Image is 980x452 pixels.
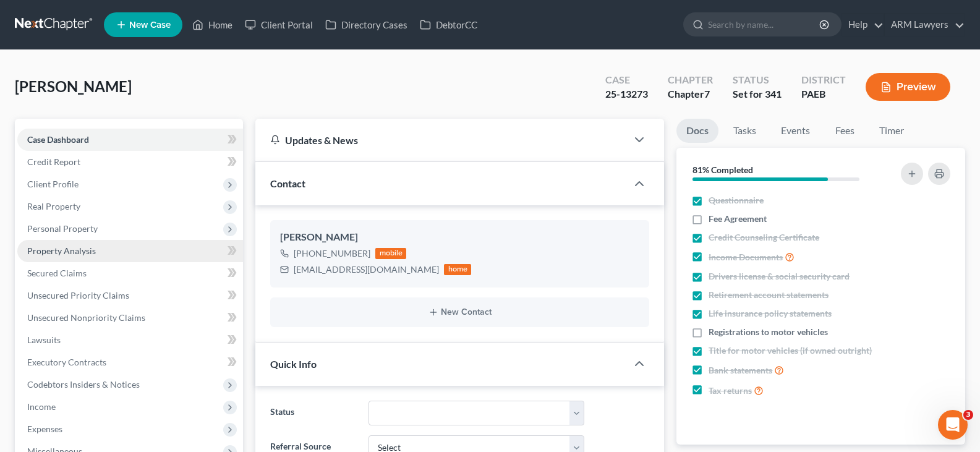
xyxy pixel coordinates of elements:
[27,223,98,234] span: Personal Property
[676,119,718,143] a: Docs
[27,312,145,323] span: Unsecured Nonpriority Claims
[869,119,914,143] a: Timer
[27,290,129,301] span: Unsecured Priority Claims
[692,164,753,175] strong: 81% Completed
[239,14,319,36] a: Client Portal
[444,264,471,275] div: home
[414,14,484,36] a: DebtorCC
[270,358,317,370] span: Quick Info
[668,87,713,101] div: Chapter
[17,307,243,329] a: Unsecured Nonpriority Claims
[27,268,87,278] span: Secured Claims
[709,213,767,225] span: Fee Agreement
[17,262,243,284] a: Secured Claims
[605,73,648,87] div: Case
[885,14,965,36] a: ARM Lawyers
[17,351,243,373] a: Executory Contracts
[708,13,821,36] input: Search by name...
[27,379,140,390] span: Codebtors Insiders & Notices
[27,424,62,434] span: Expenses
[294,247,370,260] div: [PHONE_NUMBER]
[825,119,864,143] a: Fees
[668,73,713,87] div: Chapter
[270,177,305,189] span: Contact
[375,248,406,259] div: mobile
[27,335,61,345] span: Lawsuits
[27,156,80,167] span: Credit Report
[709,307,832,320] span: Life insurance policy statements
[17,151,243,173] a: Credit Report
[270,134,612,147] div: Updates & News
[280,307,639,317] button: New Contact
[842,14,884,36] a: Help
[709,251,783,263] span: Income Documents
[605,87,648,101] div: 25-13273
[17,329,243,351] a: Lawsuits
[963,410,973,420] span: 3
[186,14,239,36] a: Home
[129,20,171,30] span: New Case
[27,179,79,189] span: Client Profile
[27,245,96,256] span: Property Analysis
[938,410,968,440] iframe: Intercom live chat
[15,77,132,95] span: [PERSON_NAME]
[27,134,89,145] span: Case Dashboard
[801,87,846,101] div: PAEB
[709,289,829,301] span: Retirement account statements
[709,270,850,283] span: Drivers license & social security card
[17,284,243,307] a: Unsecured Priority Claims
[709,194,764,207] span: Questionnaire
[264,401,362,425] label: Status
[27,401,56,412] span: Income
[733,87,782,101] div: Set for 341
[771,119,820,143] a: Events
[709,326,828,338] span: Registrations to motor vehicles
[27,357,106,367] span: Executory Contracts
[709,344,872,357] span: Title for motor vehicles (if owned outright)
[709,385,752,397] span: Tax returns
[280,230,639,245] div: [PERSON_NAME]
[709,231,819,244] span: Credit Counseling Certificate
[17,240,243,262] a: Property Analysis
[17,129,243,151] a: Case Dashboard
[866,73,950,101] button: Preview
[723,119,766,143] a: Tasks
[704,88,710,100] span: 7
[733,73,782,87] div: Status
[709,364,772,377] span: Bank statements
[801,73,846,87] div: District
[294,263,439,276] div: [EMAIL_ADDRESS][DOMAIN_NAME]
[319,14,414,36] a: Directory Cases
[27,201,80,211] span: Real Property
